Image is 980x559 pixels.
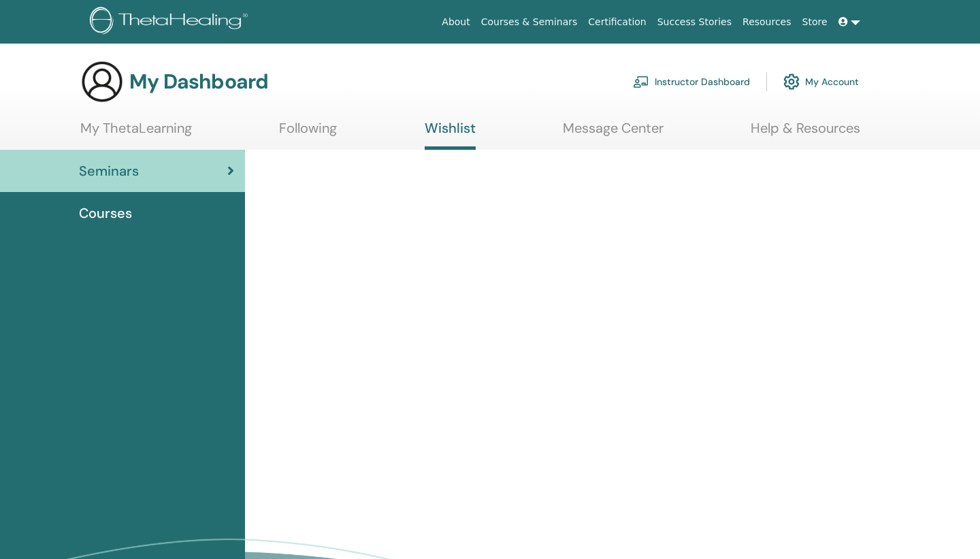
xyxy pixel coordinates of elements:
a: Instructor Dashboard [633,67,750,97]
a: About [436,10,475,35]
a: Following [279,120,337,146]
img: logo.png [90,7,252,37]
a: Courses & Seminars [476,10,583,35]
a: Success Stories [652,10,737,35]
a: Message Center [563,120,664,146]
img: generic-user-icon.jpg [80,60,124,103]
a: Resources [737,10,797,35]
a: Certification [583,10,651,35]
a: Store [797,10,833,35]
span: Seminars [79,161,139,181]
a: Help & Resources [751,120,860,146]
a: My Account [783,67,859,97]
span: Courses [79,203,132,223]
h3: My Dashboard [129,69,268,94]
a: Wishlist [425,120,476,150]
a: My ThetaLearning [80,120,192,146]
img: cog.svg [783,70,800,93]
img: chalkboard-teacher.svg [633,76,649,88]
